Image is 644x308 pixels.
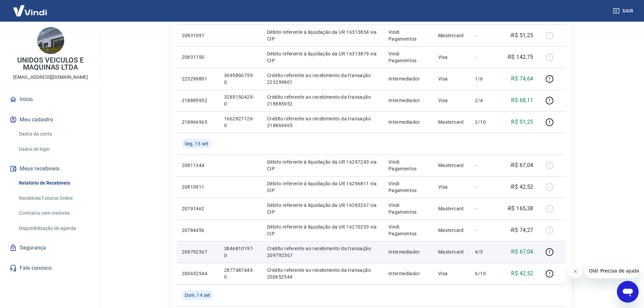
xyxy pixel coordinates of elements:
[267,267,378,280] p: Crédito referente ao recebimento da transação 200652544
[475,248,495,255] p: 4/5
[16,206,93,220] a: Contratos com credores
[185,292,211,299] span: Dom, 14 set
[8,261,93,276] a: Fale conosco
[438,119,464,125] p: Mastercard
[182,162,213,169] p: 20811344
[388,75,427,82] p: Intermediador
[438,54,464,61] p: Visa
[267,94,378,107] p: Crédito referente ao recebimento da transação 218885952
[8,112,93,127] button: Meu cadastro
[182,270,213,277] p: 200652544
[185,140,209,147] span: Seg, 15 set
[511,96,533,104] p: R$ 68,11
[388,119,427,125] p: Intermediador
[475,184,495,190] p: -
[182,227,213,234] p: 20784456
[475,162,495,169] p: -
[438,270,464,277] p: Visa
[182,54,213,61] p: 20831150
[224,245,256,259] p: 3846810197-0
[8,161,93,176] button: Meus recebíveis
[475,270,495,277] p: 6/10
[4,5,57,10] span: Olá! Precisa de ajuda?
[475,97,495,104] p: 2/4
[267,223,378,237] p: Débito referente à liquidação da UR 16270233 via CIP
[475,205,495,212] p: -
[510,31,533,40] p: -R$ 51,25
[182,248,213,255] p: 209792367
[388,97,427,104] p: Intermediador
[182,119,213,125] p: 218866965
[507,53,533,61] p: -R$ 142,75
[612,5,636,17] button: Sair
[182,32,213,39] p: 20831097
[16,142,93,156] a: Dados de login
[224,115,256,129] p: 1662827126-0
[388,223,427,237] p: Vindi Pagamentos
[510,183,533,191] p: -R$ 42,52
[224,267,256,280] p: 2877487443-0
[475,119,495,125] p: 2/10
[438,227,464,234] p: Mastercard
[438,75,464,82] p: Visa
[475,227,495,234] p: -
[388,50,427,64] p: Vindi Pagamentos
[388,270,427,277] p: Intermediador
[438,248,464,255] p: Mastercard
[8,0,52,21] img: Vindi
[37,27,64,54] img: 0fa5476e-c494-4df4-9457-b10783cb2f62.jpeg
[16,191,93,205] a: Recebíveis Futuros Online
[182,97,213,104] p: 218885952
[16,127,93,141] a: Dados da conta
[585,263,639,278] iframe: Mensagem da empresa
[511,118,533,126] p: R$ 51,25
[569,265,582,278] iframe: Fechar mensagem
[224,72,256,86] p: 3695806759-0
[388,248,427,255] p: Intermediador
[511,248,533,256] p: R$ 67,04
[267,72,378,86] p: Crédito referente ao recebimento da transação 223299801
[182,184,213,190] p: 20810911
[5,57,96,71] p: UNIDOS VEICULOS E MAQUINAS LTDA
[388,29,427,42] p: Vindi Pagamentos
[16,221,93,235] a: Disponibilização de agenda
[16,176,93,190] a: Relatório de Recebíveis
[510,161,533,169] p: -R$ 67,04
[475,75,495,82] p: 1/6
[182,205,213,212] p: 20797462
[438,205,464,212] p: Mastercard
[267,50,378,64] p: Débito referente à liquidação da UR 16313879 via CIP
[388,202,427,215] p: Vindi Pagamentos
[438,32,464,39] p: Mastercard
[388,180,427,194] p: Vindi Pagamentos
[13,74,88,81] p: [EMAIL_ADDRESS][DOMAIN_NAME]
[267,202,378,215] p: Débito referente à liquidação da UR 16283267 via CIP
[267,29,378,42] p: Débito referente à liquidação da UR 16313834 via CIP
[511,75,533,83] p: R$ 74,64
[438,97,464,104] p: Visa
[8,92,93,107] a: Início
[267,245,378,259] p: Crédito referente ao recebimento da transação 209792367
[438,162,464,169] p: Mastercard
[267,180,378,194] p: Débito referente à liquidação da UR 16296811 via CIP
[224,94,256,107] p: 3285150429-0
[388,159,427,172] p: Vindi Pagamentos
[182,75,213,82] p: 223299801
[511,269,533,278] p: R$ 42,52
[507,205,533,213] p: -R$ 165,38
[8,240,93,255] a: Segurança
[475,54,495,61] p: -
[267,115,378,129] p: Crédito referente ao recebimento da transação 218866965
[475,32,495,39] p: -
[617,281,639,303] iframe: Botão para abrir a janela de mensagens
[510,226,533,234] p: -R$ 74,27
[438,184,464,190] p: Visa
[267,159,378,172] p: Débito referente à liquidação da UR 16297243 via CIP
